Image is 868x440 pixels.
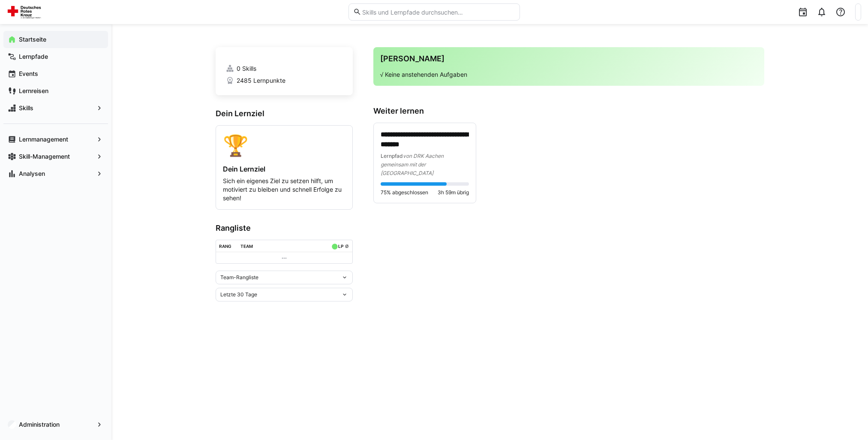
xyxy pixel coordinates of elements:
div: 🏆 [223,133,345,158]
p: √ Keine anstehenden Aufgaben [380,70,757,79]
span: Letzte 30 Tage [220,291,257,298]
h4: Dein Lernziel [223,165,345,173]
p: Sich ein eigenes Ziel zu setzen hilft, um motiviert zu bleiben und schnell Erfolge zu sehen! [223,177,345,202]
h3: Dein Lernziel [216,109,353,118]
h3: Weiter lernen [373,106,764,116]
div: LP [338,244,343,249]
span: 3h 59m übrig [438,189,469,196]
span: 0 Skills [237,64,256,73]
div: Rang [219,244,231,249]
h3: [PERSON_NAME] [380,54,757,63]
h3: Rangliste [216,223,353,233]
a: 0 Skills [226,64,342,73]
span: Team-Rangliste [220,274,258,281]
span: 2485 Lernpunkte [237,76,285,85]
a: ø [345,242,349,249]
span: Lernpfad [381,153,403,159]
div: Team [240,244,253,249]
input: Skills und Lernpfade durchsuchen… [361,8,515,16]
span: von DRK Aachen gemeinsam mit der [GEOGRAPHIC_DATA] [381,153,444,176]
span: 75% abgeschlossen [381,189,428,196]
